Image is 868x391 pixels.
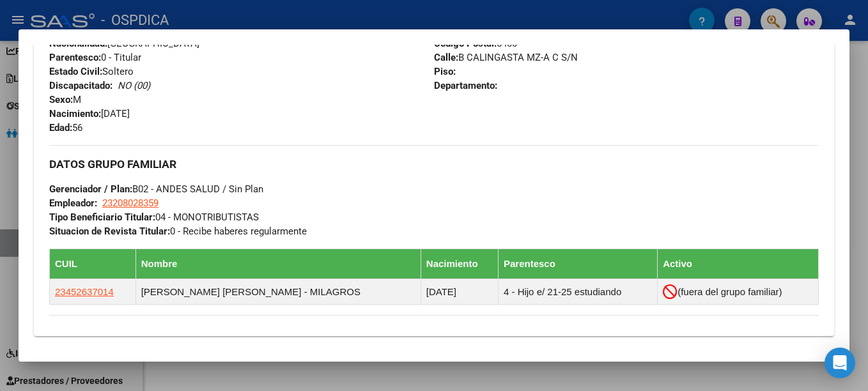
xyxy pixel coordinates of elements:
[49,197,97,209] strong: Empleador:
[49,226,307,237] span: 0 - Recibe haberes regularmente
[678,286,782,297] span: (fuera del grupo familiar)
[49,94,73,105] strong: Sexo:
[49,80,112,91] strong: Discapacitado:
[434,66,456,77] strong: Piso:
[49,211,259,223] span: 04 - MONOTRIBUTISTAS
[658,249,819,279] th: Activo
[421,279,498,305] td: [DATE]
[49,52,101,63] strong: Parentesco:
[498,279,657,305] td: 4 - Hijo e/ 21-25 estudiando
[49,157,819,171] h3: DATOS GRUPO FAMILIAR
[498,249,657,279] th: Parentesco
[136,279,421,305] td: [PERSON_NAME] [PERSON_NAME] - MILAGROS
[118,80,150,91] i: NO (00)
[49,52,141,63] span: 0 - Titular
[49,211,155,223] strong: Tipo Beneficiario Titular:
[55,286,114,297] span: 23452637014
[49,66,134,77] span: Soltero
[49,108,130,119] span: [DATE]
[49,183,263,195] span: B02 - ANDES SALUD / Sin Plan
[421,249,498,279] th: Nacimiento
[49,226,170,237] strong: Situacion de Revista Titular:
[825,348,855,378] div: Open Intercom Messenger
[49,122,82,134] span: 56
[50,249,136,279] th: CUIL
[434,80,497,91] strong: Departamento:
[49,66,102,77] strong: Estado Civil:
[49,94,81,105] span: M
[136,249,421,279] th: Nombre
[434,52,578,63] span: B CALINGASTA MZ-A C S/N
[102,197,159,209] span: 23208028359
[49,108,101,119] strong: Nacimiento:
[49,122,72,134] strong: Edad:
[49,183,132,195] strong: Gerenciador / Plan:
[434,52,458,63] strong: Calle:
